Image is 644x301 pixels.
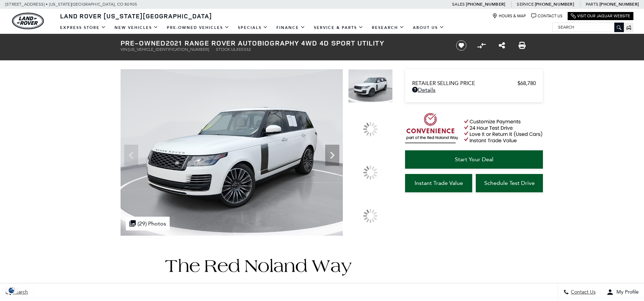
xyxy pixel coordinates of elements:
a: Land Rover [US_STATE][GEOGRAPHIC_DATA] [56,12,216,20]
img: Used 2021 Fuji White Land Rover Autobiography image 1 [121,69,343,236]
img: Used 2021 Fuji White Land Rover Autobiography image 1 [348,69,393,103]
span: Start Your Deal [455,156,493,163]
a: Instant Trade Value [405,174,472,192]
a: Retailer Selling Price $68,780 [412,80,536,86]
section: Click to Open Cookie Consent Modal [4,287,20,294]
button: Compare vehicle [476,40,487,51]
input: Search [553,23,623,31]
a: [PHONE_NUMBER] [599,1,639,7]
a: Start Your Deal [405,150,543,169]
img: Opt-Out Icon [4,287,20,294]
a: Details [412,86,536,93]
a: Finance [272,22,310,34]
a: New Vehicles [110,22,163,34]
a: Print this Pre-Owned 2021 Range Rover Autobiography 4WD 4D Sport Utility [519,41,526,50]
span: My Profile [614,289,639,295]
button: Open user profile menu [601,283,644,301]
h1: 2021 Range Rover Autobiography 4WD 4D Sport Utility [121,39,444,47]
img: Land Rover [12,13,44,29]
span: Parts [586,2,598,7]
a: About Us [409,22,449,34]
nav: Main Navigation [56,22,449,34]
span: [US_VEHICLE_IDENTIFICATION_NUMBER] [128,47,209,52]
span: Land Rover [US_STATE][GEOGRAPHIC_DATA] [60,12,212,20]
a: Pre-Owned Vehicles [163,22,234,34]
span: Service [517,2,533,7]
a: EXPRESS STORE [56,22,110,34]
a: [STREET_ADDRESS] • [US_STATE][GEOGRAPHIC_DATA], CO 80905 [5,2,137,7]
a: [PHONE_NUMBER] [535,1,574,7]
span: VIN: [121,47,128,52]
span: Schedule Test Drive [484,180,535,186]
span: UL455332 [231,47,251,52]
strong: Pre-Owned [121,38,166,48]
span: Retailer Selling Price [412,80,517,86]
div: (29) Photos [126,217,170,230]
span: $68,780 [517,80,536,86]
span: Stock: [216,47,231,52]
div: Next [325,145,339,166]
a: land-rover [12,13,44,29]
a: [PHONE_NUMBER] [466,1,505,7]
a: Contact Us [531,13,562,19]
span: Contact Us [569,289,596,295]
button: Save vehicle [453,40,469,51]
a: Specials [234,22,272,34]
a: Research [368,22,409,34]
span: Sales [452,2,465,7]
span: Instant Trade Value [415,180,463,186]
a: Hours & Map [492,13,526,19]
a: Visit Our Jaguar Website [571,13,630,19]
a: Share this Pre-Owned 2021 Range Rover Autobiography 4WD 4D Sport Utility [499,41,505,50]
a: Schedule Test Drive [476,174,543,192]
a: Service & Parts [310,22,368,34]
